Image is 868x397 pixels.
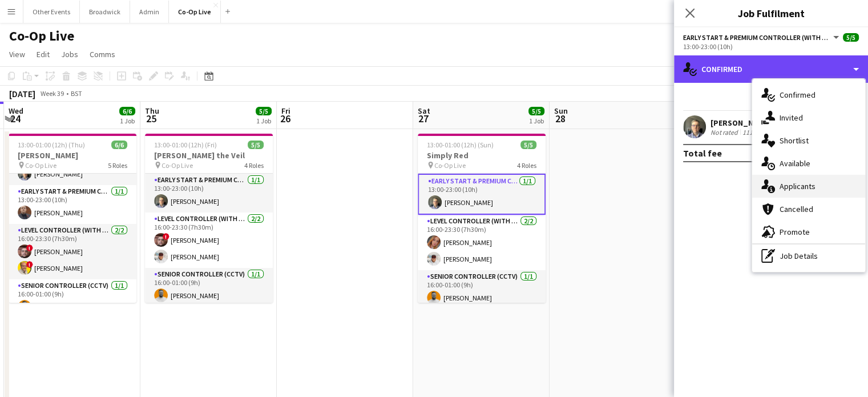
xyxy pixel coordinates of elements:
[80,1,130,23] button: Broadwick
[281,106,290,116] span: Fri
[256,107,272,115] span: 5/5
[108,161,127,170] span: 5 Roles
[143,112,159,125] span: 25
[418,215,546,270] app-card-role: Level Controller (with CCTV)2/216:00-23:30 (7h30m)[PERSON_NAME][PERSON_NAME]
[120,117,135,125] div: 1 Job
[7,112,23,125] span: 24
[780,90,815,100] span: Confirmed
[752,244,865,267] div: Job Details
[56,47,83,62] a: Jobs
[780,113,803,123] span: Invited
[674,55,868,83] div: Confirmed
[145,174,273,212] app-card-role: Early Start & Premium Controller (with CCTV)1/113:00-23:00 (10h)[PERSON_NAME]
[780,181,815,191] span: Applicants
[418,270,546,309] app-card-role: Senior Controller (CCTV)1/116:00-01:00 (9h)[PERSON_NAME]
[244,161,264,170] span: 4 Roles
[780,158,810,169] span: Available
[38,89,66,98] span: Week 39
[554,106,568,116] span: Sun
[740,128,771,137] div: 111.13mi
[9,27,74,45] h1: Co-Op Live
[5,47,30,62] a: View
[9,134,136,303] app-job-card: 13:00-01:00 (12h) (Thu)6/6[PERSON_NAME] Co-Op Live5 RolesTraining1/113:00-21:00 (8h)[PERSON_NAME]...
[248,141,264,149] span: 5/5
[145,150,273,161] h3: [PERSON_NAME] the Veil
[26,244,33,251] span: !
[9,279,136,318] app-card-role: Senior Controller (CCTV)1/116:00-01:00 (9h)[PERSON_NAME]
[780,204,813,214] span: Cancelled
[418,134,546,303] app-job-card: 13:00-01:00 (12h) (Sun)5/5Simply Red Co-Op Live4 RolesEarly Start & Premium Controller (with CCTV...
[9,106,23,116] span: Wed
[710,128,740,137] div: Not rated
[418,174,546,215] app-card-role: Early Start & Premium Controller (with CCTV)1/113:00-23:00 (10h)[PERSON_NAME]
[9,185,136,224] app-card-role: Early Start & Premium Controller (with CCTV)1/113:00-23:00 (10h)[PERSON_NAME]
[163,233,169,240] span: !
[674,6,868,21] h3: Job Fulfilment
[710,118,785,128] div: [PERSON_NAME]
[154,141,217,149] span: 13:00-01:00 (12h) (Fri)
[119,107,135,115] span: 6/6
[145,268,273,307] app-card-role: Senior Controller (CCTV)1/116:00-01:00 (9h)[PERSON_NAME]
[683,33,831,42] span: Early Start & Premium Controller (with CCTV)
[683,42,859,51] div: 13:00-23:00 (10h)
[9,150,136,161] h3: [PERSON_NAME]
[61,49,78,59] span: Jobs
[90,49,115,59] span: Comms
[130,1,169,23] button: Admin
[25,161,56,170] span: Co-Op Live
[145,212,273,268] app-card-role: Level Controller (with CCTV)2/216:00-23:30 (7h30m)![PERSON_NAME][PERSON_NAME]
[85,47,120,62] a: Comms
[18,141,85,149] span: 13:00-01:00 (12h) (Thu)
[418,106,430,116] span: Sat
[843,33,859,42] span: 5/5
[529,117,544,125] div: 1 Job
[145,134,273,303] app-job-card: 13:00-01:00 (12h) (Fri)5/5[PERSON_NAME] the Veil Co-Op Live4 RolesEarly Start & Premium Controlle...
[111,141,127,149] span: 6/6
[26,261,33,268] span: !
[416,112,430,125] span: 27
[683,147,722,159] div: Total fee
[9,49,25,59] span: View
[683,33,841,42] button: Early Start & Premium Controller (with CCTV)
[434,161,466,170] span: Co-Op Live
[418,150,546,161] h3: Simply Red
[37,49,50,59] span: Edit
[169,1,221,23] button: Co-Op Live
[780,227,810,237] span: Promote
[71,89,82,98] div: BST
[280,112,290,125] span: 26
[520,141,536,149] span: 5/5
[162,161,193,170] span: Co-Op Live
[32,47,54,62] a: Edit
[552,112,568,125] span: 28
[427,141,494,149] span: 13:00-01:00 (12h) (Sun)
[9,224,136,279] app-card-role: Level Controller (with CCTV)2/216:00-23:30 (7h30m)![PERSON_NAME]![PERSON_NAME]
[780,135,809,146] span: Shortlist
[517,161,536,170] span: 4 Roles
[23,1,80,23] button: Other Events
[256,117,271,125] div: 1 Job
[528,107,544,115] span: 5/5
[9,88,35,99] div: [DATE]
[145,106,159,116] span: Thu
